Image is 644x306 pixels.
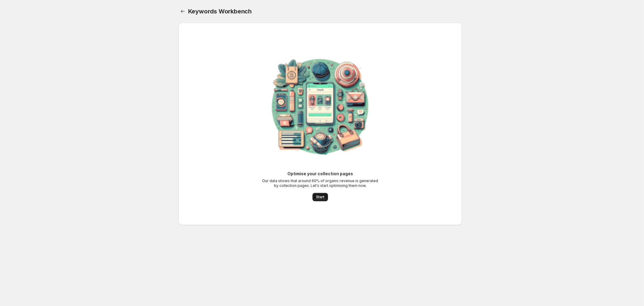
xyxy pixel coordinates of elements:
[179,7,187,16] a: Home
[261,179,380,188] p: Our data shows that around 60% of organic revenue is generated by collection pages. Let's start o...
[261,171,380,177] p: Optimise your collection pages
[312,193,328,201] button: Start
[188,8,252,15] span: Keywords Workbench
[316,195,324,199] span: Start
